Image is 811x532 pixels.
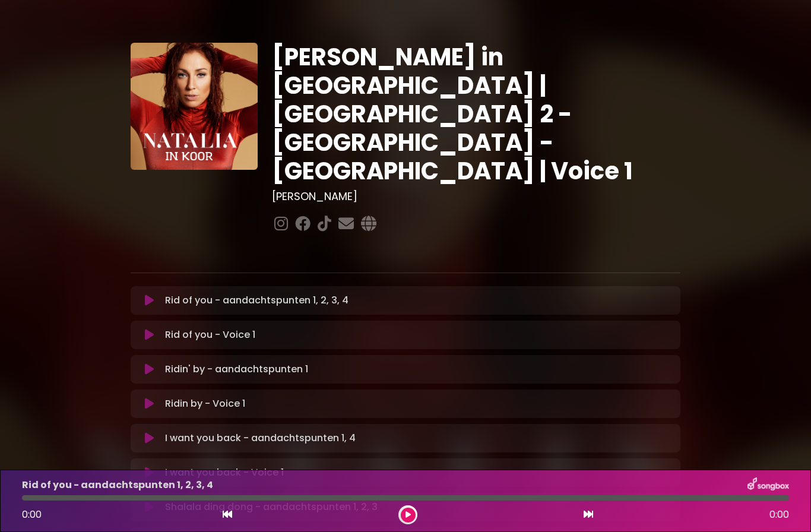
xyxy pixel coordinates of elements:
p: Ridin by - Voice 1 [165,397,245,411]
p: Rid of you - Voice 1 [165,328,255,342]
span: 0:00 [22,508,42,521]
p: Rid of you - aandachtspunten 1, 2, 3, 4 [165,293,349,308]
p: I want you back - Voice 1 [165,465,284,480]
p: Rid of you - aandachtspunten 1, 2, 3, 4 [22,478,213,492]
p: Ridin' by - aandachtspunten 1 [165,362,308,376]
h1: [PERSON_NAME] in [GEOGRAPHIC_DATA] | [GEOGRAPHIC_DATA] 2 - [GEOGRAPHIC_DATA] - [GEOGRAPHIC_DATA] ... [272,43,681,185]
span: 0:00 [769,508,789,522]
img: songbox-logo-white.png [747,477,789,493]
h3: [PERSON_NAME] [272,190,681,203]
img: YTVS25JmS9CLUqXqkEhs [131,43,258,170]
p: I want you back - aandachtspunten 1, 4 [165,431,356,445]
